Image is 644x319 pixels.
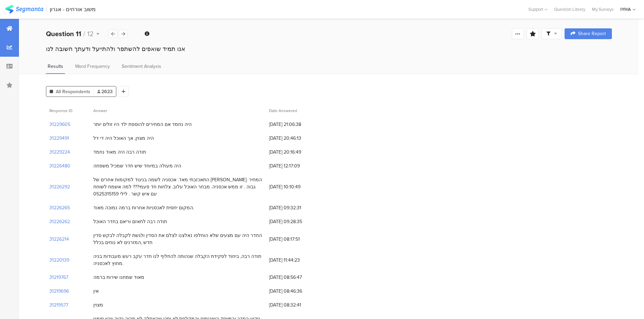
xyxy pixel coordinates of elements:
[49,218,70,225] section: 31226262
[5,5,43,14] img: segmanta logo
[49,149,70,156] section: 31229224
[83,29,85,39] span: /
[93,162,181,169] div: היה מעולה במיוחד שיש חדר שמכיל משפחה
[269,301,323,309] span: [DATE] 08:32:41
[578,31,606,36] span: Share Report
[49,236,69,243] section: 31226214
[269,162,323,169] span: [DATE] 12:17:09
[269,121,323,128] span: [DATE] 21:06:38
[269,257,323,264] span: [DATE] 11:44:23
[49,257,69,264] section: 31220139
[93,274,144,281] div: מאוד שמחנו שירות ברמה
[49,301,68,309] section: 31219577
[93,232,262,246] div: החדר היה עם מצעים שלא הוחלפו נאלצנו לצלם את הסדין ולגשת לקבלה לבקש סדין חדש ,המזרנים לא נוחים בכלל
[49,183,70,190] section: 31226292
[87,29,94,39] span: 12
[93,135,154,142] div: היה מצוין, אך האוכל היה די דל
[93,204,194,211] div: המקום יחסית לאכסניות אחרות ברמה נמוכה מאוד.
[269,135,323,142] span: [DATE] 20:46:13
[528,4,547,15] div: Support
[49,274,68,281] section: 31219767
[49,204,70,211] section: 31226265
[269,218,323,225] span: [DATE] 09:28:35
[269,288,323,295] span: [DATE] 08:46:36
[50,6,96,12] div: משוב אורחים - אגרון
[551,6,589,12] a: Question Library
[269,204,323,211] span: [DATE] 09:32:31
[46,5,47,13] div: |
[93,288,99,295] div: אין
[269,183,323,190] span: [DATE] 10:10:49
[75,63,110,70] span: Word Frequency
[46,29,81,39] b: Question 11
[620,6,631,12] div: IYHA
[269,236,323,243] span: [DATE] 08:17:51
[49,108,72,114] span: Response ID
[48,63,63,70] span: Results
[93,108,107,114] span: Answer
[93,121,192,128] div: היה נחמד אם המחירים להוספת ילד היו זולים יותר
[269,274,323,281] span: [DATE] 08:56:47
[97,88,113,95] span: 2623
[93,253,262,267] div: תודה רבה, ביחוד לפקידת הקבלה שנהותה להחליף לנו חדר עקב רעש מעבודות בניה מחוץ לאכסניה.
[269,149,323,156] span: [DATE] 20:16:49
[46,45,612,53] div: אנו תמיד שואפים להשתפר ולהתייעל ודעתך חשובה לנו
[49,121,70,128] section: 31229605
[122,63,161,70] span: Sentiment Analysis
[269,108,297,114] span: Date Answered
[49,162,70,169] section: 31226480
[49,288,69,295] section: 31219696
[93,176,262,197] div: התאכזבתי מאד. אכסניה לשמה בניגוד למקומות אחרים של [PERSON_NAME]. המחיר גבוה . זו ממש אכסניה. מבחר...
[93,149,146,156] div: תודה רבה היה מאוד נחמד
[93,218,167,225] div: תודה רבה לחאזם וריאם בחדר האוכל
[589,6,617,12] a: My Surveys
[56,88,90,95] span: All Respondents
[49,135,69,142] section: 31229491
[93,301,103,309] div: מצוין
